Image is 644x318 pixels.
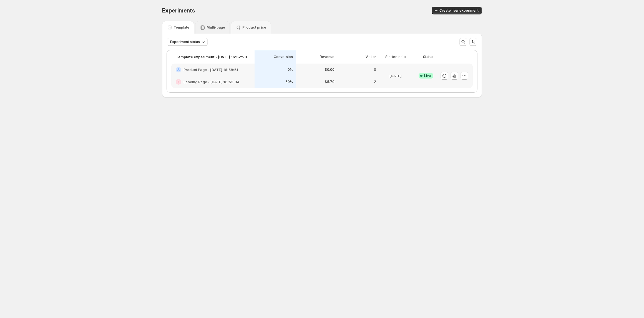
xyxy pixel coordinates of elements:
p: Status [423,55,433,59]
p: $5.70 [325,80,334,84]
p: 2 [374,80,376,84]
button: Sort the results [469,38,477,46]
p: 0 [374,67,376,72]
p: [DATE] [389,73,402,79]
h2: Product Page - [DATE] 16:58:51 [183,67,238,72]
span: Live [424,74,431,78]
p: Visitor [366,55,376,59]
p: $0.00 [325,67,334,72]
p: Template [173,25,189,30]
p: Multi-page [207,25,225,30]
h2: Landing Page - [DATE] 16:53:04 [183,79,239,85]
p: Started date [385,55,406,59]
button: Experiment status [167,38,208,46]
h2: A [177,68,180,71]
span: Experiments [162,7,195,14]
span: Experiment status [170,40,200,44]
p: Revenue [320,55,334,59]
p: Product price [242,25,266,30]
p: 0% [288,67,293,72]
button: Create new experiment [432,7,482,14]
h2: B [177,80,180,84]
p: Conversion [274,55,293,59]
p: 50% [285,80,293,84]
span: Create new experiment [439,8,479,13]
p: Template experiment - [DATE] 16:52:29 [176,54,247,60]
